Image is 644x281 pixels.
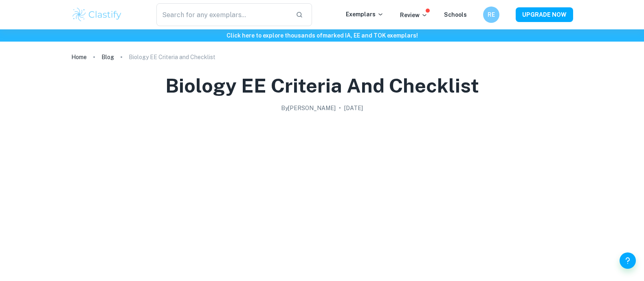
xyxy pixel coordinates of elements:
h2: By [PERSON_NAME] [281,104,336,113]
button: Help and Feedback [620,252,636,269]
a: Schools [444,11,467,18]
p: Biology EE Criteria and Checklist [129,53,215,62]
input: Search for any exemplars... [156,3,290,26]
img: Biology EE Criteria and Checklist cover image [159,116,485,279]
p: • [339,104,341,113]
img: Clastify logo [71,7,123,23]
button: UPGRADE NOW [516,7,573,22]
p: Exemplars [346,10,384,19]
a: Home [71,51,87,63]
button: RE [483,7,499,23]
h6: RE [486,10,496,19]
a: Blog [101,51,114,63]
h2: [DATE] [344,104,363,113]
p: Review [400,11,428,20]
h6: Click here to explore thousands of marked IA, EE and TOK exemplars ! [2,31,642,40]
h1: Biology EE Criteria and Checklist [165,73,479,99]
